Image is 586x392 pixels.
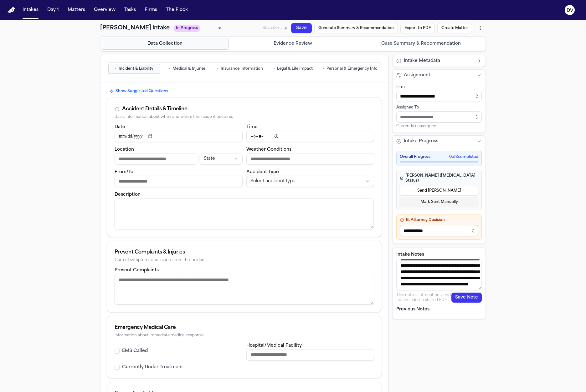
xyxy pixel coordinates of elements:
[169,66,171,72] span: •
[122,4,138,16] button: Tasks
[400,218,478,223] h4: B. Attorney Decision
[393,70,486,81] button: Assignment
[323,66,325,72] span: •
[314,23,398,33] button: Generate Summary & Recommendation
[396,91,482,102] input: Select firm
[357,38,484,50] button: Go to Case Summary & Recommendation step
[8,7,15,13] img: Finch Logo
[437,23,472,33] button: Create Matter
[396,84,482,89] div: Firm
[107,88,171,95] button: Show Suggested Questions
[246,153,374,164] input: Weather conditions
[396,111,482,123] input: Assign to staff member
[221,66,263,71] span: Insurance Information
[115,131,243,142] input: Incident date
[20,4,41,16] button: Intakes
[163,4,190,16] button: The Flock
[100,24,170,33] h1: [PERSON_NAME] Intake
[102,38,484,50] nav: Intake steps
[273,66,275,72] span: •
[267,64,319,74] button: Go to Legal & Life Impact
[400,186,478,196] button: Send [PERSON_NAME]
[115,125,125,129] label: Date
[246,170,279,174] label: Accident Type
[263,26,289,30] span: Saved 3m ago
[396,259,481,290] textarea: Intake notes
[326,66,378,71] span: Personal & Emergency Info
[161,64,213,74] button: Go to Medical & Injuries
[115,176,243,187] input: From/To destination
[449,154,478,159] span: 0 of 2 completed
[115,192,141,197] label: Description
[115,198,373,229] textarea: Incident description
[217,66,219,72] span: •
[173,25,200,32] span: In Progress
[475,23,486,34] button: More actions
[115,147,134,152] label: Location
[404,58,440,64] span: Intake Metadata
[400,173,478,183] h4: [PERSON_NAME] ([MEDICAL_DATA] Status)
[200,153,242,164] button: Incident state
[396,124,436,129] span: Currently unassigned
[45,4,61,16] button: Day 1
[91,4,118,16] button: Overview
[393,55,486,67] button: Intake Metadata
[115,333,374,338] div: Information about immediate medical response
[246,125,258,129] label: Time
[230,38,357,50] button: Go to Evidence Review step
[8,7,15,13] a: Home
[277,66,313,71] span: Legal & Life Impact
[122,105,187,113] div: Accident Details & Timeline
[400,23,435,33] button: Export to PDF
[291,23,312,33] button: Save
[115,268,159,273] label: Present Complaints
[404,138,438,144] span: Intake Progress
[396,306,482,313] p: Previous Notes
[400,154,430,159] span: Overall Progress
[115,153,197,164] input: Incident location
[214,64,266,74] button: Go to Insurance Information
[115,66,117,72] span: •
[246,343,302,348] label: Hospital/Medical Facility
[122,348,148,354] label: EMS Called
[246,147,291,152] label: Weather Conditions
[108,64,160,74] button: Go to Incident & Liability
[122,364,183,370] label: Currently Under Treatment
[396,105,482,110] div: Assigned To
[115,115,374,119] div: Basic information about when and where the incident occurred
[404,72,430,78] span: Assignment
[142,4,160,16] button: Firms
[173,24,224,33] div: Update intake status
[396,293,451,303] p: This note is internal-only and not included in shared PDFs.
[246,349,374,360] input: Hospital or medical facility
[172,66,206,71] span: Medical & Injuries
[451,293,482,303] button: Save Note
[115,258,374,263] div: Current symptoms and injuries from the incident
[320,64,380,74] button: Go to Personal & Emergency Info
[246,131,374,142] input: Incident time
[396,252,482,258] label: Intake Notes
[393,136,486,147] button: Intake Progress
[115,274,374,304] textarea: Present complaints
[102,38,229,50] button: Go to Data Collection step
[115,324,374,331] div: Emergency Medical Care
[65,4,88,16] button: Matters
[115,170,133,174] label: From/To
[115,249,374,256] div: Present Complaints & Injuries
[119,66,153,71] span: Incident & Liability
[400,197,478,207] button: Mark Sent Manually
